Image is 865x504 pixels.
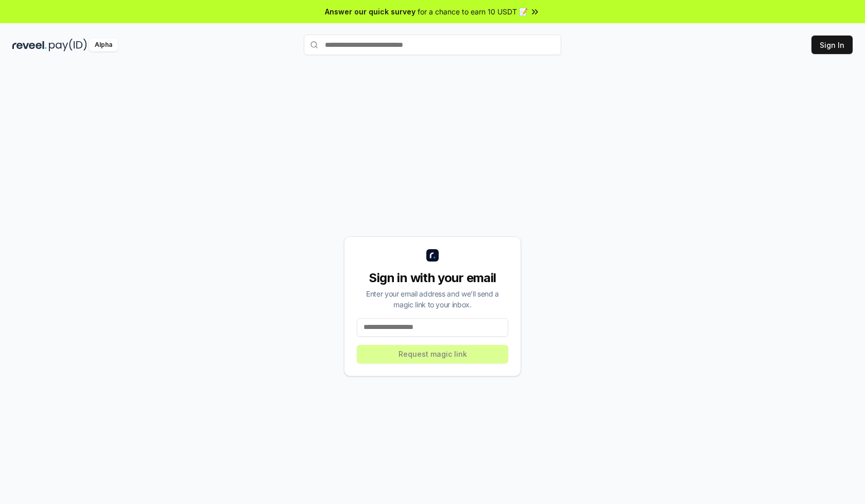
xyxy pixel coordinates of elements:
[12,39,47,51] img: reveel_dark
[811,36,853,54] button: Sign In
[357,288,508,310] div: Enter your email address and we’ll send a magic link to your inbox.
[426,249,439,262] img: logo_small
[418,6,528,17] span: for a chance to earn 10 USDT 📝
[357,270,508,286] div: Sign in with your email
[325,6,416,17] span: Answer our quick survey
[49,39,87,51] img: pay_id
[89,39,118,51] div: Alpha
